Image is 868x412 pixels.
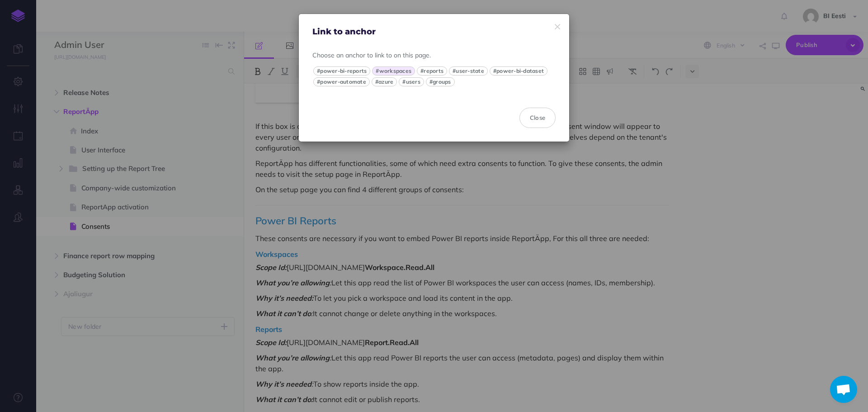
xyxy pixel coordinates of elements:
[372,66,415,76] button: #workspaces
[313,66,370,76] button: #power-bi-reports
[313,77,370,86] button: #power-automate
[519,108,556,128] button: Close
[426,77,455,86] button: #groups
[372,77,397,86] button: #azure
[490,66,547,76] button: #power-bi-dataset
[830,376,857,403] a: Open chat
[417,66,447,76] button: #reports
[399,77,424,86] button: #users
[312,50,556,60] p: Choose an anchor to link to on this page.
[449,66,488,76] button: #user-state
[312,28,556,37] h4: Link to anchor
